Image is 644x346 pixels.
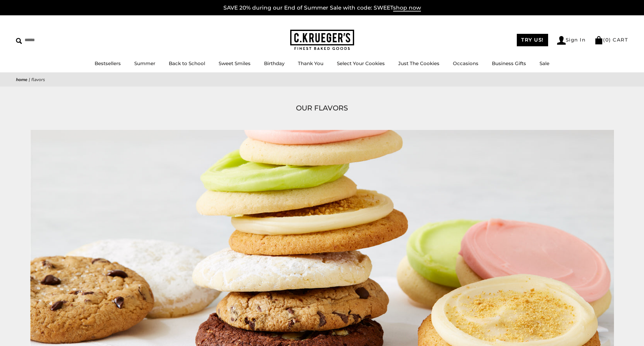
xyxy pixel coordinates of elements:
[393,4,421,11] span: shop now
[264,60,284,66] a: Birthday
[31,77,45,83] span: Flavors
[398,60,439,66] a: Just The Cookies
[517,34,548,46] a: TRY US!
[594,37,628,43] a: (0) CART
[453,60,478,66] a: Occasions
[605,37,609,43] span: 0
[95,60,121,66] a: Bestsellers
[134,60,155,66] a: Summer
[219,60,251,66] a: Sweet Smiles
[16,76,628,83] nav: breadcrumbs
[223,4,421,11] a: SAVE 20% during our End of Summer Sale with code: SWEETshop now
[16,38,22,44] img: Search
[5,322,66,341] iframe: Sign Up via Text for Offers
[539,60,549,66] a: Sale
[557,36,586,45] a: Sign In
[337,60,385,66] a: Select Your Cookies
[29,77,30,83] span: |
[16,35,92,45] input: Search
[16,77,27,83] a: Home
[492,60,526,66] a: Business Gifts
[169,60,205,66] a: Back to School
[290,30,354,50] img: C.KRUEGER'S
[26,102,618,114] h1: OUR FLAVORS
[298,60,323,66] a: Thank You
[594,36,603,44] img: Bag
[557,36,566,45] img: Account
